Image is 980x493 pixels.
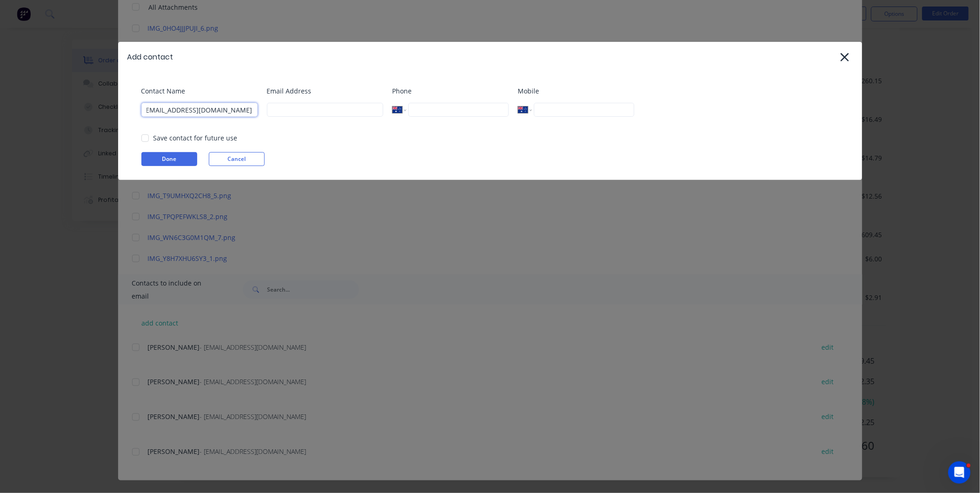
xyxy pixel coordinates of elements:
[518,86,634,96] label: Mobile
[141,86,258,96] label: Contact Name
[209,152,265,166] button: Cancel
[153,133,238,143] div: Save contact for future use
[267,86,383,96] label: Email Address
[393,86,509,96] label: Phone
[141,152,197,166] button: Done
[948,461,971,484] iframe: Intercom live chat
[127,52,173,63] div: Add contact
